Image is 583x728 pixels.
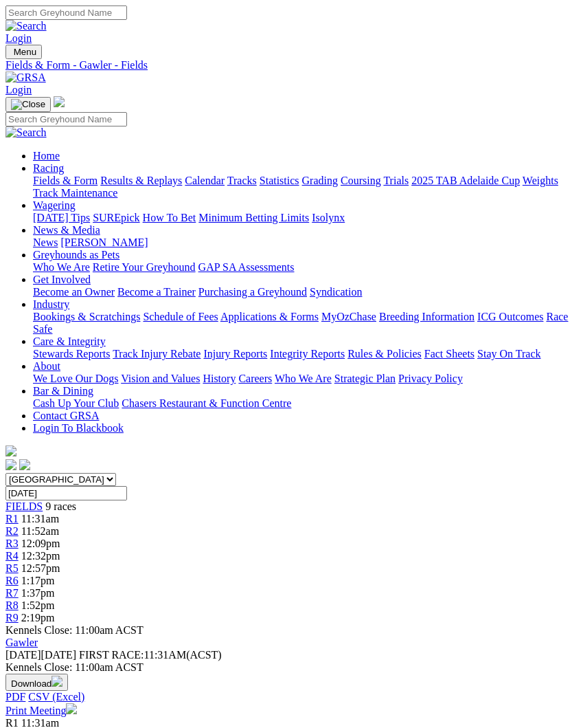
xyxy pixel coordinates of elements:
[33,311,568,335] a: Race Safe
[5,575,19,586] a: R6
[275,373,332,384] a: Who We Are
[60,236,148,248] a: [PERSON_NAME]
[33,373,118,384] a: We Love Our Dogs
[5,691,578,703] div: Download
[312,212,345,223] a: Isolynx
[121,373,200,384] a: Vision and Values
[5,513,19,525] a: R1
[33,373,578,385] div: About
[33,187,117,199] a: Track Maintenance
[5,649,41,661] span: [DATE]
[5,20,47,32] img: Search
[93,212,139,223] a: SUREpick
[21,525,59,537] span: 11:52am
[5,612,19,624] a: R9
[33,298,69,310] a: Industry
[477,311,543,322] a: ICG Outcomes
[33,261,578,274] div: Greyhounds as Pets
[5,84,32,96] a: Login
[5,500,43,512] a: FIELDS
[5,459,16,470] img: facebook.svg
[33,286,578,298] div: Get Involved
[5,587,19,599] a: R7
[21,538,60,549] span: 12:09pm
[117,286,196,298] a: Become a Trainer
[33,335,106,347] a: Care & Integrity
[21,513,59,525] span: 11:31am
[5,562,19,574] a: R5
[11,99,45,110] img: Close
[33,286,115,298] a: Become an Owner
[321,311,376,322] a: MyOzChase
[5,525,19,537] span: R2
[5,691,25,703] a: PDF
[21,550,60,562] span: 12:32pm
[203,373,236,384] a: History
[383,175,409,186] a: Trials
[5,624,144,636] span: Kennels Close: 11:00am ACST
[5,649,76,661] span: [DATE]
[21,575,55,586] span: 1:17pm
[33,348,578,360] div: Care & Integrity
[33,199,76,211] a: Wagering
[33,224,100,236] a: News & Media
[424,348,475,360] a: Fact Sheets
[398,373,463,384] a: Privacy Policy
[33,249,119,261] a: Greyhounds as Pets
[203,348,267,360] a: Injury Reports
[21,562,60,574] span: 12:57pm
[33,150,60,162] a: Home
[5,32,32,44] a: Login
[5,674,68,691] button: Download
[33,236,58,248] a: News
[5,126,47,139] img: Search
[5,661,578,674] div: Kennels Close: 11:00am ACST
[5,637,38,648] a: Gawler
[100,175,182,186] a: Results & Replays
[33,261,90,273] a: Who We Are
[198,261,295,273] a: GAP SA Assessments
[33,422,124,434] a: Login To Blackbook
[5,59,578,71] a: Fields & Form - Gawler - Fields
[5,5,127,20] input: Search
[33,212,578,224] div: Wagering
[143,212,196,223] a: How To Bet
[5,45,42,59] button: Toggle navigation
[411,175,520,186] a: 2025 TAB Adelaide Cup
[198,286,307,298] a: Purchasing a Greyhound
[33,311,140,322] a: Bookings & Scratchings
[33,311,578,335] div: Industry
[310,286,362,298] a: Syndication
[33,236,578,249] div: News & Media
[270,348,345,360] a: Integrity Reports
[33,175,578,199] div: Racing
[220,311,319,322] a: Applications & Forms
[5,486,127,500] input: Select date
[54,96,65,107] img: logo-grsa-white.png
[341,175,381,186] a: Coursing
[238,373,272,384] a: Careers
[33,410,99,421] a: Contact GRSA
[19,459,30,470] img: twitter.svg
[5,112,127,126] input: Search
[66,703,77,714] img: printer.svg
[33,274,91,285] a: Get Involved
[93,261,196,273] a: Retire Your Greyhound
[33,175,98,186] a: Fields & Form
[185,175,225,186] a: Calendar
[5,538,19,549] a: R3
[5,599,19,611] span: R8
[5,97,51,112] button: Toggle navigation
[5,445,16,456] img: logo-grsa-white.png
[5,550,19,562] a: R4
[334,373,396,384] a: Strategic Plan
[477,348,540,360] a: Stay On Track
[33,212,90,223] a: [DATE] Tips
